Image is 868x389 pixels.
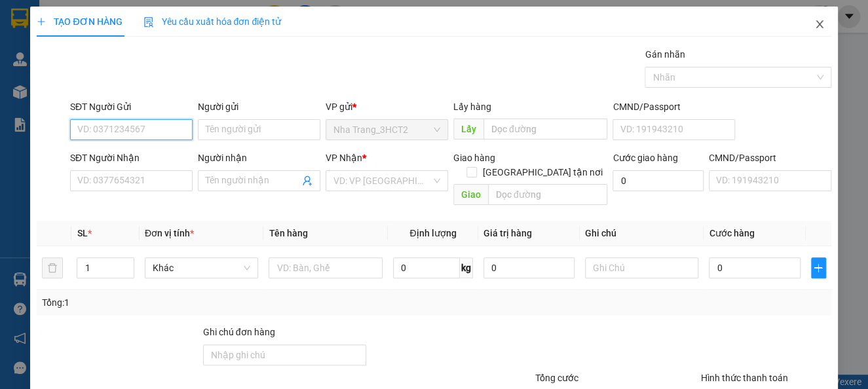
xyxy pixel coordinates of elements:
div: VP gửi [326,100,448,114]
b: Phương Nam Express [16,84,72,169]
b: Gửi khách hàng [81,19,130,81]
span: Khác [153,258,251,278]
div: CMND/Passport [613,100,735,114]
input: Dọc đường [488,184,608,205]
span: user-add [302,176,312,186]
span: SL [77,228,87,238]
img: icon [143,17,154,28]
input: Ghi Chú [585,257,699,278]
span: Tên hàng [269,228,307,238]
label: Gán nhãn [645,49,685,60]
span: plus [812,263,825,273]
label: Cước giao hàng [613,153,677,163]
input: Ghi chú đơn hàng [203,344,366,365]
span: [GEOGRAPHIC_DATA] tận nơi [477,165,607,179]
span: Giao [453,184,488,205]
input: 0 [483,257,575,278]
span: VP Nhận [326,153,362,163]
span: kg [460,257,473,278]
span: Giá trị hàng [483,228,532,238]
button: delete [42,257,63,278]
th: Ghi chú [580,221,704,246]
div: SĐT Người Nhận [70,151,193,165]
div: Tổng: 1 [42,295,336,310]
span: Lấy [453,119,483,139]
div: SĐT Người Gửi [70,100,193,114]
b: [DOMAIN_NAME] [110,50,180,60]
input: Dọc đường [483,119,608,139]
label: Ghi chú đơn hàng [203,327,275,337]
span: Nha Trang_3HCT2 [333,120,440,139]
span: Định lượng [409,228,456,238]
div: CMND/Passport [709,151,831,165]
span: Đơn vị tính [145,228,194,238]
div: Người nhận [198,151,320,165]
span: TẠO ĐƠN HÀNG [37,16,122,27]
span: Cước hàng [709,228,754,238]
input: Cước giao hàng [613,170,703,191]
button: Close [801,7,838,43]
span: Yêu cầu xuất hóa đơn điện tử [143,16,282,27]
span: Giao hàng [453,153,495,163]
span: close [814,19,825,29]
button: plus [811,257,826,278]
li: (c) 2017 [110,62,180,79]
div: Người gửi [198,100,320,114]
span: Lấy hàng [453,102,491,112]
label: Hình thức thanh toán [701,373,788,383]
span: Tổng cước [535,373,578,383]
span: plus [37,17,46,26]
img: logo.jpg [142,16,174,48]
input: VD: Bàn, Ghế [269,257,383,278]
